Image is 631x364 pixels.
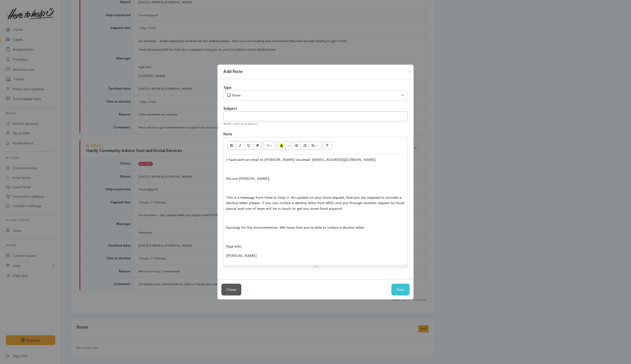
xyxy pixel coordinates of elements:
button: Ordered list (CTRL+SHIFT+NUM8) [300,141,309,150]
h1: Add Note [223,69,242,75]
span: Kia ora [PERSON_NAME], [226,176,270,181]
span: 15 [266,143,269,148]
button: More Color [286,141,290,150]
button: Font Size [263,141,276,150]
button: Bold (CTRL+B) [227,141,236,150]
button: Underline (CTRL+U) [244,141,253,150]
button: Note [223,90,408,100]
div: What's this note about? [223,121,408,126]
button: Unordered list (CTRL+SHIFT+NUM7) [292,141,301,150]
button: Save [391,284,410,296]
button: Help [323,141,332,150]
span: Apology for the inconvenience. We hope that you’re able to collect a decline letter. [226,225,365,230]
button: Paragraph [309,141,322,150]
span: [PERSON_NAME] [226,253,257,258]
span: This is a message from Here to help U. An update on your food request, that you are required to p... [226,195,404,211]
button: Italic (CTRL+I) [236,141,245,150]
button: Close [406,69,414,75]
label: Note [223,131,232,137]
div: Resize [224,265,407,267]
div: Note [227,93,400,98]
button: Recent Color [277,141,286,150]
label: Type [223,85,231,91]
button: Close [221,284,241,296]
span: Ngā mihi, [226,244,242,249]
p: I have sent an email to [PERSON_NAME] via email: [EMAIL_ADDRESS][DOMAIN_NAME] [226,157,405,163]
label: Subject [223,106,237,112]
button: Remove Font Style (CTRL+\) [253,141,262,150]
